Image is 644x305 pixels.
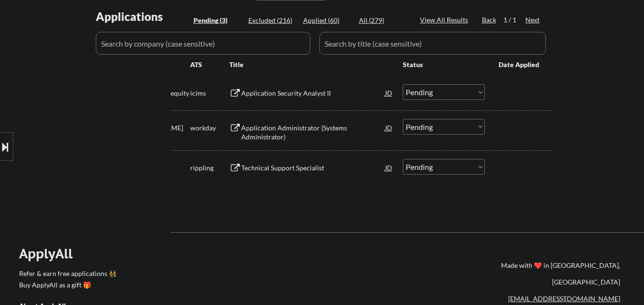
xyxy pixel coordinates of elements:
[190,163,229,173] div: rippling
[190,123,229,133] div: workday
[359,16,407,25] div: All (279)
[499,60,541,69] div: Date Applied
[319,32,546,55] input: Search by title (case sensitive)
[384,119,394,136] div: JD
[229,60,394,69] div: Title
[190,60,229,69] div: ATS
[96,11,190,22] div: Applications
[241,163,385,173] div: Technical Support Specialist
[384,84,394,101] div: JD
[403,56,485,73] div: Status
[194,16,241,25] div: Pending (3)
[241,89,385,98] div: Application Security Analyst II
[19,282,114,288] div: Buy ApplyAll as a gift 🎁
[248,16,296,25] div: Excluded (216)
[190,89,229,98] div: icims
[525,15,541,25] div: Next
[303,16,351,25] div: Applied (60)
[497,257,620,290] div: Made with ❤️ in [GEOGRAPHIC_DATA], [GEOGRAPHIC_DATA]
[503,15,525,25] div: 1 / 1
[96,32,310,55] input: Search by company (case sensitive)
[19,270,302,280] a: Refer & earn free applications 👯‍♀️
[19,246,83,262] div: ApplyAll
[420,15,471,25] div: View All Results
[384,159,394,176] div: JD
[19,280,114,292] a: Buy ApplyAll as a gift 🎁
[241,123,385,142] div: Application Administrator (Systems Administrator)
[482,15,497,25] div: Back
[508,295,620,303] a: [EMAIL_ADDRESS][DOMAIN_NAME]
